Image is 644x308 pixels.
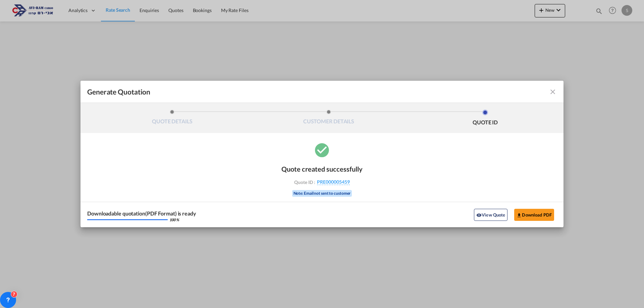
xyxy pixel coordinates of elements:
[317,179,350,185] span: PRE000005459
[476,212,482,218] md-icon: icon-eye
[283,179,361,185] div: Quote ID :
[80,81,563,227] md-dialog: Generate QuotationQUOTE ...
[314,141,330,158] md-icon: icon-checkbox-marked-circle
[251,110,407,128] li: CUSTOMER DETAILS
[87,87,150,96] span: Generate Quotation
[87,211,196,216] div: Downloadable quotation(PDF Format) is ready
[281,165,363,173] div: Quote created successfully
[549,88,557,96] md-icon: icon-close fg-AAA8AD cursor m-0
[292,190,352,197] div: Note: Email not sent to customer
[169,218,179,222] div: 100 %
[514,209,554,221] button: Download PDF
[474,209,507,221] button: icon-eyeView Quote
[517,212,522,218] md-icon: icon-download
[407,110,563,128] li: QUOTE ID
[94,110,251,128] li: QUOTE DETAILS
